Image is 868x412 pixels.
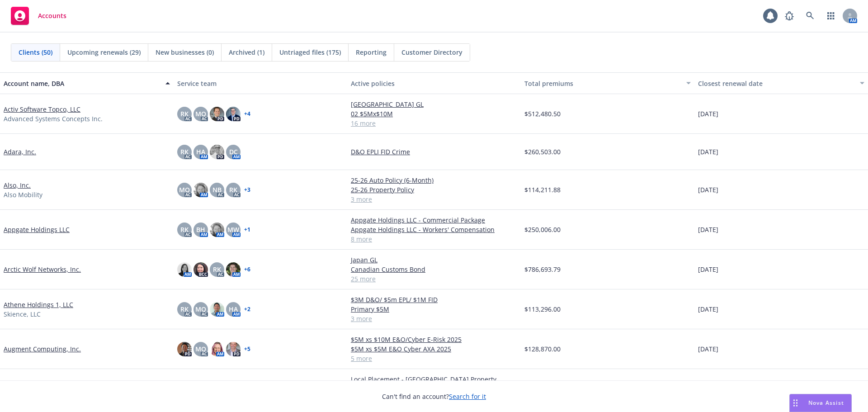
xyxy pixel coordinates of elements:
span: DC [229,147,238,156]
a: Adara, Inc. [4,147,36,156]
span: Accounts [38,12,66,19]
span: $128,870.00 [524,344,561,354]
span: [DATE] [698,265,718,274]
span: Also Mobility [4,190,42,199]
a: Japan GL [351,255,517,265]
span: RK [213,265,221,274]
span: [DATE] [698,185,718,194]
span: [DATE] [698,109,718,118]
span: RK [180,147,189,156]
span: $113,296.00 [524,304,561,314]
a: Athene Holdings 1, LLC [4,300,73,309]
span: RK [180,109,189,118]
a: D&O EPLI FID Crime [351,147,517,156]
a: 25-26 Property Policy [351,185,517,194]
span: HA [229,304,238,314]
img: photo [226,342,241,356]
span: $786,693.79 [524,265,561,274]
span: RK [180,225,189,234]
span: $114,211.88 [524,185,561,194]
a: 02 $5Mx$10M [351,109,517,118]
span: Skience, LLC [4,309,41,319]
a: $5M xs $5M E&O Cyber AXA 2025 [351,344,517,354]
button: Total premiums [521,72,694,94]
span: MQ [195,109,206,118]
span: RK [180,304,189,314]
img: photo [210,107,224,121]
div: Service team [177,79,344,88]
span: Customer Directory [401,47,462,57]
span: BH [196,225,205,234]
a: Primary $5M [351,304,517,314]
a: Local Placement - [GEOGRAPHIC_DATA] Property [351,374,517,384]
img: photo [226,262,241,277]
button: Active policies [347,72,521,94]
img: photo [193,262,208,277]
span: Can't find an account? [382,392,486,401]
a: Appgate Holdings LLC [4,225,70,234]
div: Active policies [351,79,517,88]
a: Activ Software Topco, LLC [4,104,80,114]
a: Report a Bug [780,7,798,25]
a: + 2 [244,307,250,312]
img: photo [193,183,208,197]
span: [DATE] [698,304,718,314]
span: MQ [195,304,206,314]
span: Advanced Systems Concepts Inc. [4,114,103,123]
img: photo [210,145,224,159]
img: photo [226,107,241,121]
a: + 1 [244,227,250,232]
a: 25 more [351,274,517,284]
a: 16 more [351,118,517,128]
span: Nova Assist [808,399,844,407]
a: Accounts [7,3,70,28]
a: + 3 [244,187,250,193]
a: Appgate Holdings LLC - Workers' Compensation [351,225,517,234]
span: MQ [179,185,190,194]
span: [DATE] [698,225,718,234]
a: 8 more [351,234,517,244]
a: 25-26 Auto Policy (6-Month) [351,175,517,185]
img: photo [210,223,224,237]
span: [DATE] [698,344,718,354]
div: Drag to move [790,394,801,412]
div: Account name, DBA [4,79,160,88]
div: Closest renewal date [698,79,854,88]
a: Arctic Wolf Networks, Inc. [4,265,81,274]
span: [DATE] [698,147,718,156]
a: Search for it [449,392,486,401]
a: Augment Computing, Inc. [4,344,81,354]
a: + 6 [244,267,250,272]
img: photo [210,302,224,317]
img: photo [177,262,192,277]
a: Also, Inc. [4,180,31,190]
div: Total premiums [524,79,681,88]
span: Clients (50) [19,47,52,57]
a: 5 more [351,354,517,363]
span: Reporting [356,47,387,57]
a: [GEOGRAPHIC_DATA] GL [351,99,517,109]
span: $512,480.50 [524,109,561,118]
button: Nova Assist [789,394,852,412]
a: 3 more [351,314,517,323]
a: Appgate Holdings LLC - Commercial Package [351,215,517,225]
a: Search [801,7,819,25]
span: HA [196,147,205,156]
span: RK [229,185,237,194]
span: NB [212,185,222,194]
a: + 5 [244,346,250,352]
img: photo [210,342,224,356]
a: Switch app [822,7,840,25]
span: Archived (1) [229,47,264,57]
span: $250,006.00 [524,225,561,234]
a: $3M D&O/ $5m EPL/ $1M FID [351,295,517,304]
span: MQ [195,344,206,354]
span: $260,503.00 [524,147,561,156]
button: Service team [174,72,347,94]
